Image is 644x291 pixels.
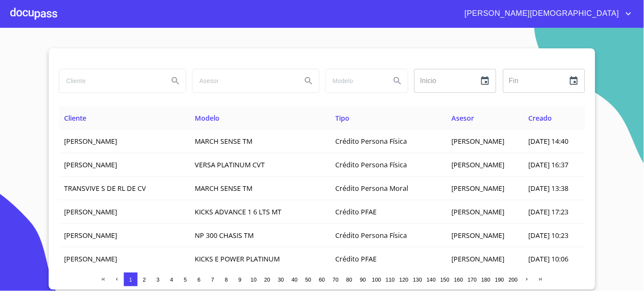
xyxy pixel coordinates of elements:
span: 200 [509,276,518,283]
span: 20 [264,276,270,283]
button: 7 [206,273,220,286]
button: 8 [220,273,233,286]
span: KICKS E POWER PLATINUM [195,254,280,264]
span: 7 [211,276,214,283]
span: 130 [413,276,422,283]
span: 50 [305,276,311,283]
span: TRANSVIVE S DE RL DE CV [64,184,146,193]
span: MARCH SENSE TM [195,184,252,193]
span: 90 [360,276,366,283]
button: account of current user [458,7,634,21]
input: search [193,69,295,92]
button: 2 [138,273,151,286]
input: search [326,69,384,92]
button: 6 [192,273,206,286]
button: 60 [315,273,329,286]
button: 4 [165,273,179,286]
span: 2 [143,276,146,283]
span: 5 [184,276,187,283]
span: [DATE] 10:06 [529,254,569,264]
span: Cliente [64,113,86,123]
span: 6 [197,276,200,283]
span: [PERSON_NAME] [64,231,117,240]
span: [PERSON_NAME] [452,184,505,193]
span: Crédito Persona Física [336,231,407,240]
span: 10 [251,276,257,283]
span: 120 [399,276,408,283]
button: 190 [493,273,506,286]
span: 1 [129,276,132,283]
span: 140 [427,276,436,283]
span: Crédito Persona Física [336,160,407,169]
span: [DATE] 17:23 [529,207,569,217]
span: Crédito PFAE [336,207,377,217]
span: NP 300 CHASIS TM [195,231,254,240]
span: 9 [238,276,241,283]
span: 60 [319,276,325,283]
span: Crédito PFAE [336,254,377,264]
span: [DATE] 13:38 [529,184,569,193]
button: 9 [233,273,247,286]
span: 30 [278,276,284,283]
button: 3 [151,273,165,286]
span: 170 [468,276,477,283]
span: Creado [529,113,552,123]
span: 8 [225,276,228,283]
span: 190 [495,276,504,283]
span: [PERSON_NAME] [452,231,505,240]
button: 5 [179,273,192,286]
button: 40 [288,273,302,286]
button: 100 [370,273,383,286]
span: 110 [386,276,395,283]
button: 140 [424,273,438,286]
span: 4 [170,276,173,283]
span: 80 [346,276,352,283]
span: MARCH SENSE TM [195,137,252,146]
button: 20 [261,273,274,286]
button: Search [299,71,319,91]
span: 150 [440,276,449,283]
button: 80 [342,273,356,286]
button: 110 [383,273,397,286]
button: Search [165,71,186,91]
span: 3 [156,276,159,283]
span: [PERSON_NAME][DEMOGRAPHIC_DATA] [458,7,624,21]
span: 40 [292,276,298,283]
button: 120 [397,273,411,286]
button: 130 [411,273,424,286]
span: [DATE] 16:37 [529,160,569,169]
button: Search [387,71,408,91]
button: 10 [247,273,261,286]
button: 70 [329,273,342,286]
span: Modelo [195,113,220,123]
span: [PERSON_NAME] [452,207,505,217]
span: Crédito Persona Física [336,137,407,146]
button: 180 [479,273,493,286]
span: VERSA PLATINUM CVT [195,160,265,169]
span: [DATE] 14:40 [529,137,569,146]
span: 160 [454,276,463,283]
span: [PERSON_NAME] [452,160,505,169]
span: KICKS ADVANCE 1 6 LTS MT [195,207,281,217]
span: [DATE] 10:23 [529,231,569,240]
span: Tipo [336,113,350,123]
button: 1 [124,273,138,286]
button: 170 [465,273,479,286]
button: 30 [274,273,288,286]
span: Crédito Persona Moral [336,184,409,193]
span: 70 [333,276,339,283]
span: [PERSON_NAME] [452,254,505,264]
span: [PERSON_NAME] [452,137,505,146]
span: [PERSON_NAME] [64,207,117,217]
button: 50 [302,273,315,286]
button: 90 [356,273,370,286]
span: [PERSON_NAME] [64,160,117,169]
span: [PERSON_NAME] [64,137,117,146]
button: 160 [452,273,465,286]
button: 200 [506,273,520,286]
button: 150 [438,273,452,286]
span: 180 [481,276,490,283]
input: search [59,69,162,92]
span: Asesor [452,113,474,123]
span: 100 [372,276,381,283]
